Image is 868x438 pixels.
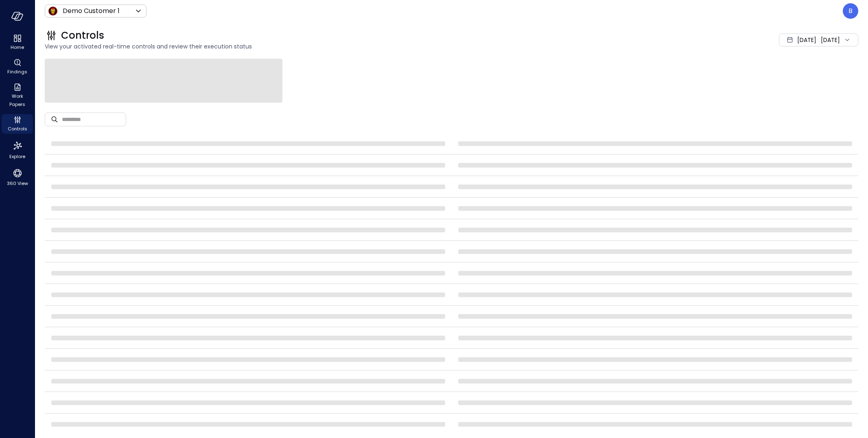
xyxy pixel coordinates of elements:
[2,139,33,161] div: Explore
[7,68,27,76] span: Findings
[848,6,853,16] p: B
[5,92,30,108] span: Work Papers
[8,125,27,133] span: Controls
[2,166,33,188] div: 360 View
[2,81,33,109] div: Work Papers
[2,57,33,77] div: Findings
[843,3,858,19] div: Boaz
[45,42,634,51] span: View your activated real-time controls and review their execution status
[9,152,25,161] span: Explore
[797,35,816,44] span: [DATE]
[2,114,33,134] div: Controls
[48,6,58,16] img: Icon
[63,6,120,16] p: Demo Customer 1
[11,43,24,51] span: Home
[2,33,33,52] div: Home
[7,179,28,187] span: 360 View
[61,29,104,42] span: Controls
